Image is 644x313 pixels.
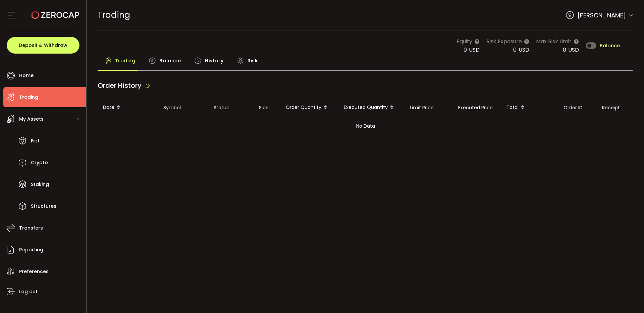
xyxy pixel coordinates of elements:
[558,104,597,112] div: Order ID
[19,92,38,102] span: Trading
[19,245,43,255] span: Reporting
[7,37,79,54] button: Deposit & Withdraw
[98,102,158,113] div: Date
[563,46,566,54] span: 0
[31,158,48,168] span: Crypto
[19,71,34,80] span: Home
[158,104,208,112] div: Symbol
[469,46,480,54] span: USD
[486,37,522,46] span: Risk Exposure
[19,287,38,297] span: Log out
[457,37,472,46] span: Equity
[501,102,558,113] div: Total
[19,267,49,276] span: Preferences
[513,46,517,54] span: 0
[159,54,181,67] span: Balance
[19,43,67,48] span: Deposit & Withdraw
[31,201,56,211] span: Structures
[98,9,130,21] span: Trading
[205,54,223,67] span: History
[31,136,40,146] span: Fiat
[19,114,44,124] span: My Assets
[31,180,49,189] span: Staking
[19,223,43,233] span: Transfers
[405,104,453,112] div: Limit Price
[98,81,142,90] span: Order History
[115,54,136,67] span: Trading
[208,104,254,112] div: Status
[254,104,280,112] div: Side
[578,11,626,20] span: [PERSON_NAME]
[453,104,501,112] div: Executed Price
[536,37,572,46] span: Max Risk Limit
[280,102,338,113] div: Order Quantity
[597,104,634,112] div: Receipt
[248,54,258,67] span: Risk
[98,116,634,136] div: No Data
[338,102,405,113] div: Executed Quantity
[464,46,467,54] span: 0
[568,46,579,54] span: USD
[519,46,529,54] span: USD
[600,43,620,48] span: Balance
